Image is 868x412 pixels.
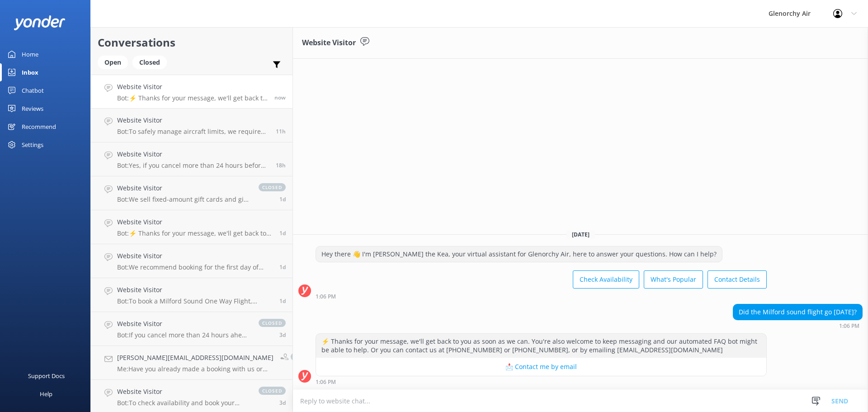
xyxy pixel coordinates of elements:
span: Sep 09 2025 01:23pm (UTC +12:00) Pacific/Auckland [279,297,286,305]
a: Website VisitorBot:Yes, if you cancel more than 24 hours before your departure, you will not incu... [91,142,292,176]
strong: 1:06 PM [316,294,336,299]
div: Open [98,56,128,69]
a: Closed [132,57,171,67]
h3: Website Visitor [302,37,356,49]
h4: Website Visitor [117,319,250,329]
button: What's Popular [644,270,703,289]
a: Open [98,57,132,67]
div: Sep 11 2025 01:06pm (UTC +12:00) Pacific/Auckland [316,293,767,299]
p: Bot: If you cancel more than 24 hours ahead of time, you will not incur a cancellation charge. [117,331,250,339]
div: Inbox [22,63,38,81]
p: Bot: We recommend booking for the first day of your stay in [GEOGRAPHIC_DATA] to allow flexibilit... [117,263,273,271]
p: Bot: To book a Milford Sound One Way Flight, please fill out the form at [URL][DOMAIN_NAME] and t... [117,297,273,305]
h4: Website Visitor [117,251,273,261]
div: Settings [22,136,43,154]
p: Bot: ⚡ Thanks for your message, we'll get back to you as soon as we can. You're also welcome to k... [117,94,268,102]
div: Closed [132,56,167,69]
span: closed [259,319,286,327]
h4: Website Visitor [117,217,273,227]
span: Sep 10 2025 12:37pm (UTC +12:00) Pacific/Auckland [279,195,286,203]
a: Website VisitorBot:If you cancel more than 24 hours ahead of time, you will not incur a cancellat... [91,312,292,346]
strong: 1:06 PM [839,323,859,329]
h4: Website Visitor [117,285,273,295]
div: Home [22,45,38,63]
a: Website VisitorBot:We recommend booking for the first day of your stay in [GEOGRAPHIC_DATA] to al... [91,244,292,278]
div: Help [40,385,52,403]
span: Sep 08 2025 12:55pm (UTC +12:00) Pacific/Auckland [279,331,286,339]
h2: Conversations [98,34,286,51]
p: Bot: We sell fixed-amount gift cards and gift cards for select products. Please visit our gift ca... [117,195,250,204]
div: Reviews [22,99,43,118]
span: closed [259,387,286,395]
span: [DATE] [566,231,595,238]
span: Sep 08 2025 08:56am (UTC +12:00) Pacific/Auckland [279,399,286,407]
strong: 1:06 PM [316,379,336,385]
span: closed [291,353,318,361]
div: ⚡ Thanks for your message, we'll get back to you as soon as we can. You're also welcome to keep m... [316,334,766,358]
h4: Website Visitor [117,387,250,397]
p: Bot: ⚡ Thanks for your message, we'll get back to you as soon as we can. You're also welcome to k... [117,229,273,237]
span: Sep 11 2025 01:28am (UTC +12:00) Pacific/Auckland [276,128,286,135]
p: Bot: To safely manage aircraft limits, we require passenger weights at booking. If anyone is 140 ... [117,128,269,136]
span: Sep 10 2025 12:22am (UTC +12:00) Pacific/Auckland [279,229,286,237]
p: Me: Have you already made a booking with us or are you looking to book? [117,365,274,373]
div: Chatbot [22,81,44,99]
img: yonder-white-logo.png [14,15,66,30]
span: Sep 10 2025 06:54pm (UTC +12:00) Pacific/Auckland [276,161,286,169]
a: [PERSON_NAME][EMAIL_ADDRESS][DOMAIN_NAME]Me:Have you already made a booking with us or are you lo... [91,346,292,380]
h4: Website Visitor [117,115,269,125]
span: Sep 09 2025 02:42pm (UTC +12:00) Pacific/Auckland [279,263,286,271]
a: Website VisitorBot:We sell fixed-amount gift cards and gift cards for select products. Please vis... [91,176,292,210]
div: Hey there 👋 I'm [PERSON_NAME] the Kea, your virtual assistant for Glenorchy Air, here to answer y... [316,246,722,262]
button: Check Availability [573,270,639,289]
div: Support Docs [28,367,65,385]
div: Recommend [22,118,56,136]
span: closed [259,183,286,191]
div: Did the Milford sound flight go [DATE]? [733,304,862,320]
h4: [PERSON_NAME][EMAIL_ADDRESS][DOMAIN_NAME] [117,353,274,363]
h4: Website Visitor [117,149,269,159]
span: Sep 11 2025 01:06pm (UTC +12:00) Pacific/Auckland [274,94,286,101]
a: Website VisitorBot:⚡ Thanks for your message, we'll get back to you as soon as we can. You're als... [91,210,292,244]
h4: Website Visitor [117,82,268,92]
p: Bot: Yes, if you cancel more than 24 hours before your departure, you will not incur a 100% cance... [117,161,269,170]
a: Website VisitorBot:To safely manage aircraft limits, we require passenger weights at booking. If ... [91,109,292,142]
a: Website VisitorBot:⚡ Thanks for your message, we'll get back to you as soon as we can. You're als... [91,75,292,109]
h4: Website Visitor [117,183,250,193]
div: Sep 11 2025 01:06pm (UTC +12:00) Pacific/Auckland [733,322,863,329]
button: 📩 Contact me by email [316,358,766,376]
button: Contact Details [708,270,767,289]
a: Website VisitorBot:To book a Milford Sound One Way Flight, please fill out the form at [URL][DOMA... [91,278,292,312]
p: Bot: To check availability and book your experience, please visit [URL][DOMAIN_NAME]. [117,399,250,407]
div: Sep 11 2025 01:06pm (UTC +12:00) Pacific/Auckland [316,379,767,385]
